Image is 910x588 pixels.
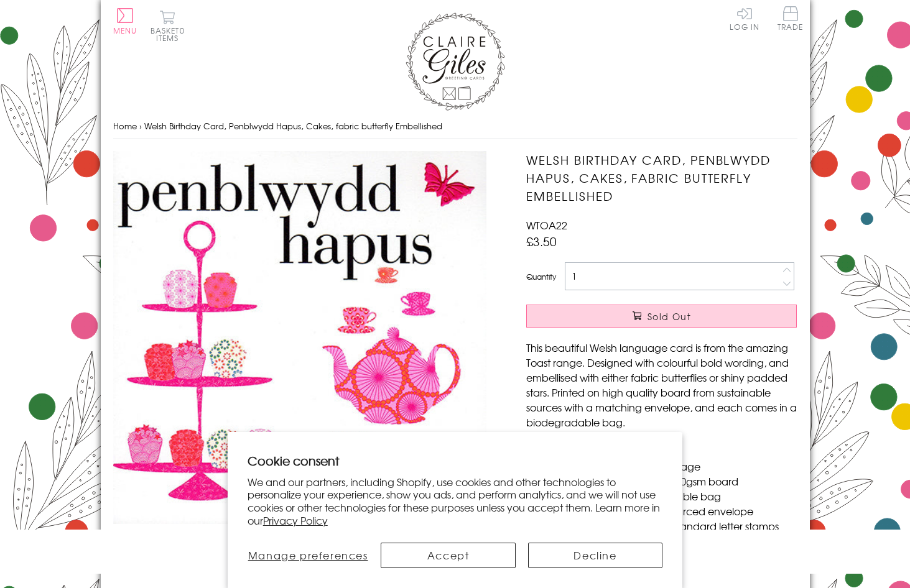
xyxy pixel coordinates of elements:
[113,151,486,524] img: Welsh Birthday Card, Penblwydd Hapus, Cakes, fabric butterfly Embellished
[526,340,797,430] p: This beautiful Welsh language card is from the amazing Toast range. Designed with colourful bold ...
[144,120,442,132] span: Welsh Birthday Card, Penblwydd Hapus, Cakes, fabric butterfly Embellished
[648,310,691,323] span: Sold Out
[156,25,185,44] span: 0 items
[113,114,797,139] nav: breadcrumbs
[248,475,663,527] p: We and our partners, including Shopify, use cookies and other technologies to personalize your ex...
[139,120,142,132] span: ›
[778,6,804,30] span: Trade
[730,6,759,30] a: Log In
[113,8,137,34] button: Menu
[778,6,804,33] a: Trade
[526,218,567,232] span: WTOA22
[151,10,185,42] button: Basket0 items
[248,548,368,563] span: Manage preferences
[528,543,662,568] button: Decline
[113,25,137,36] span: Menu
[263,513,328,528] a: Privacy Policy
[526,271,556,282] label: Quantity
[248,452,663,469] h2: Cookie consent
[248,543,369,568] button: Manage preferences
[526,232,557,250] span: £3.50
[526,305,797,328] button: Sold Out
[381,543,515,568] button: Accept
[526,151,797,204] h1: Welsh Birthday Card, Penblwydd Hapus, Cakes, fabric butterfly Embellished
[406,12,505,111] img: Claire Giles Greetings Cards
[113,120,137,132] a: Home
